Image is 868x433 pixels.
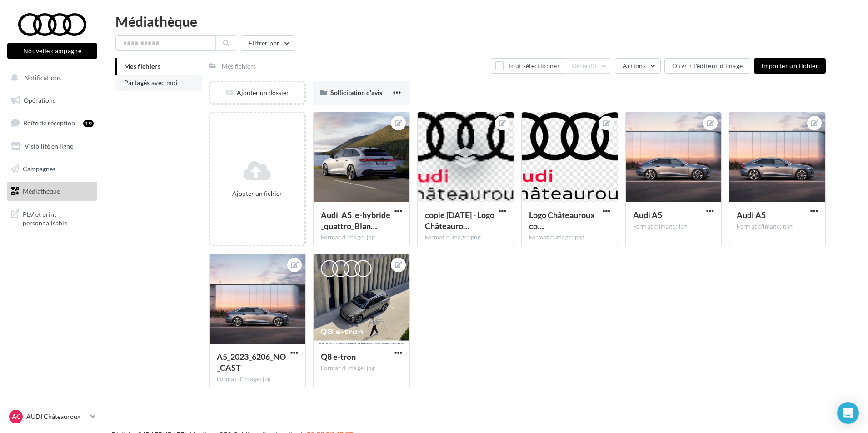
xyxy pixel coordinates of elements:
button: Importer un fichier [754,58,826,74]
a: PLV et print personnalisable [5,204,99,231]
button: Actions [615,58,660,74]
span: Audi A5 [633,210,662,220]
span: Campagnes [23,164,55,172]
a: Boîte de réception19 [5,113,99,133]
span: Boîte de réception [23,119,75,127]
div: Médiathèque [115,15,857,28]
span: Médiathèque [23,187,60,195]
span: (0) [589,62,597,70]
div: 19 [83,120,94,127]
div: Format d'image: jpg [321,364,402,373]
div: Mes fichiers [222,62,256,71]
button: Tout sélectionner [491,58,564,74]
span: A5_2023_6206_NO_CAST [217,352,286,373]
button: Nouvelle campagne [7,43,97,59]
div: Format d'image: jpg [321,234,402,242]
span: Partagés avec moi [124,79,178,86]
span: Importer un fichier [761,62,818,70]
a: AC AUDI Châteauroux [7,408,97,425]
div: Format d'image: jpg [633,223,714,231]
span: PLV et print personnalisable [23,208,94,228]
div: Format d'image: png [425,234,506,242]
button: Notifications [5,68,95,87]
a: Visibilité en ligne [5,137,99,156]
span: Mes fichiers [124,62,160,70]
button: Gérer(0) [564,58,612,74]
div: Ajouter un dossier [210,88,304,97]
span: copie 15-05-2025 - Logo Châteauroux couleur [425,210,494,231]
a: Médiathèque [5,182,99,201]
span: Visibilité en ligne [25,142,73,150]
button: Filtrer par [241,35,294,51]
span: Audi A5 [737,210,766,220]
span: AC [12,412,20,421]
span: Audi_A5_e-hybride_quattro_Blanc_Glacier (2) [321,210,390,231]
div: Format d'image: jpg [217,375,298,383]
a: Campagnes [5,159,99,179]
span: Actions [623,62,645,70]
p: AUDI Châteauroux [26,412,87,421]
div: Ajouter un fichier [214,189,301,198]
div: Format d'image: png [737,223,818,231]
a: Opérations [5,91,99,110]
span: Notifications [24,74,61,81]
button: Ouvrir l'éditeur d'image [664,58,750,74]
span: Q8 e-tron [321,352,356,362]
span: Logo Châteauroux couleur [529,210,595,231]
div: Format d'image: png [529,234,610,242]
span: Opérations [24,96,55,104]
span: Sollicitation d'avis [330,89,382,96]
div: Open Intercom Messenger [837,402,859,424]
